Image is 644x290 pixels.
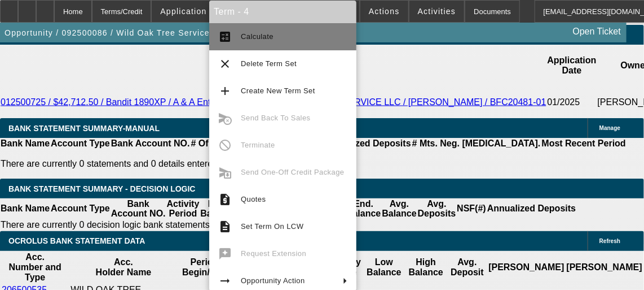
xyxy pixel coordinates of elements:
[412,138,541,149] th: # Mts. Neg. [MEDICAL_DATA].
[1,97,546,107] a: 012500725 / $42,712.50 / Bandit 1890XP / A & A Enterprises LLC / WILD OAK TREE SERVICE LLC / [PER...
[111,198,166,220] th: Bank Account NO.
[5,28,312,37] span: Opportunity / 092500086 / Wild Oak Tree Service LLC / [PERSON_NAME]
[405,252,447,284] th: High Balance
[241,222,303,231] span: Set Term On LCW
[8,184,196,193] span: Bank Statement Summary - Decision Logic
[360,1,408,22] button: Actions
[1,252,69,284] th: Acc. Number and Type
[209,1,356,23] div: Term - 4
[152,1,215,22] button: Application
[599,125,620,131] span: Manage
[1,159,626,169] p: There are currently 0 statements and 0 details entered on this opportunity
[218,57,232,71] mat-icon: clear
[241,32,274,41] span: Calculate
[241,86,315,95] span: Create New Term Set
[487,198,576,220] th: Annualized Deposits
[321,138,411,149] th: Annualized Deposits
[417,198,457,220] th: Avg. Deposits
[346,198,381,220] th: End. Balance
[218,220,232,233] mat-icon: description
[409,1,465,22] button: Activities
[178,252,231,284] th: Period Begin/End
[166,198,200,220] th: Activity Period
[369,7,400,16] span: Actions
[364,252,404,284] th: Low Balance
[241,276,305,285] span: Opportunity Action
[547,45,597,86] th: Application Date
[456,198,487,220] th: NSF(#)
[568,22,625,41] a: Open Ticket
[218,193,232,206] mat-icon: request_quote
[111,138,191,149] th: Bank Account NO.
[160,7,206,16] span: Application
[599,238,620,244] span: Refresh
[418,7,456,16] span: Activities
[218,30,232,44] mat-icon: calculate
[218,84,232,98] mat-icon: add
[488,252,564,284] th: [PERSON_NAME]
[8,237,145,246] span: OCROLUS BANK STATEMENT DATA
[218,274,232,288] mat-icon: arrow_right_alt
[50,198,111,220] th: Account Type
[8,124,160,133] span: BANK STATEMENT SUMMARY-MANUAL
[70,252,177,284] th: Acc. Holder Name
[541,138,627,149] th: Most Recent Period
[241,59,297,68] span: Delete Term Set
[241,195,266,204] span: Quotes
[381,198,417,220] th: Avg. Balance
[50,138,111,149] th: Account Type
[448,252,487,284] th: Avg. Deposit
[547,86,597,118] td: 01/2025
[566,252,643,284] th: [PERSON_NAME]
[191,138,245,149] th: # Of Periods
[200,198,235,220] th: Beg. Balance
